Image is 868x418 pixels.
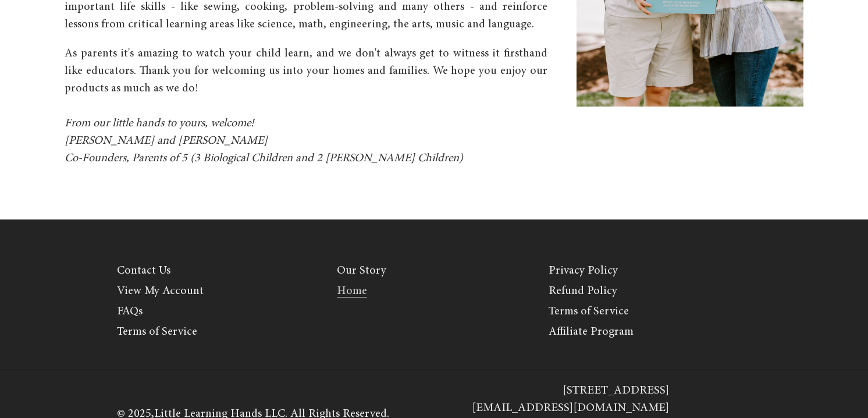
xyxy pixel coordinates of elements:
a: Contact Us [117,265,170,277]
a: Privacy Policy [549,265,618,277]
a: FAQs [117,306,143,317]
a: Home [337,285,367,297]
a: [EMAIL_ADDRESS][DOMAIN_NAME] [472,402,669,414]
a: Terms of Service [117,326,197,338]
a: View My Account [117,285,204,297]
a: Terms of Service [549,306,629,317]
a: Affiliate Program [549,326,634,338]
a: Refund Policy [549,285,617,297]
span: From our little hands to yours, welcome! [PERSON_NAME] and [PERSON_NAME] Co-Founders, Parents of ... [65,115,547,167]
a: Our Story [337,265,386,277]
span: As parents it's amazing to watch your child learn, and we don't always get to witness it firsthan... [65,45,547,97]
